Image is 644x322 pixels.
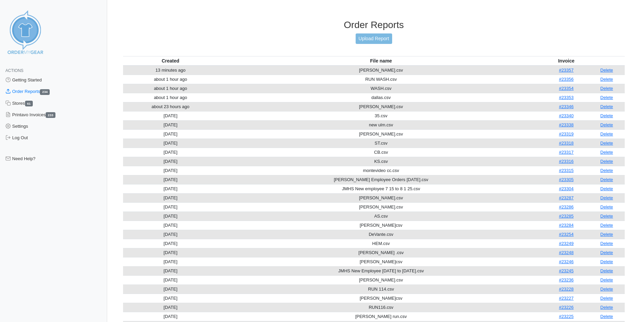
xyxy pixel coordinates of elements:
[559,296,573,301] a: #23227
[218,294,544,303] td: [PERSON_NAME]csv
[123,221,218,230] td: [DATE]
[600,104,613,109] a: Delete
[123,202,218,212] td: [DATE]
[559,314,573,319] a: #23225
[123,257,218,266] td: [DATE]
[559,159,573,164] a: #23316
[123,239,218,248] td: [DATE]
[559,141,573,146] a: #23318
[123,120,218,129] td: [DATE]
[600,232,613,237] a: Delete
[559,104,573,109] a: #23346
[600,250,613,255] a: Delete
[600,141,613,146] a: Delete
[600,95,613,100] a: Delete
[25,101,33,106] span: 61
[123,303,218,312] td: [DATE]
[218,166,544,175] td: montevideo cc.csv
[123,230,218,239] td: [DATE]
[600,195,613,200] a: Delete
[600,305,613,310] a: Delete
[559,168,573,173] a: #23315
[600,204,613,209] a: Delete
[123,129,218,139] td: [DATE]
[600,277,613,282] a: Delete
[600,131,613,137] a: Delete
[46,112,55,118] span: 233
[123,184,218,193] td: [DATE]
[600,77,613,82] a: Delete
[218,66,544,75] td: [PERSON_NAME].csv
[123,56,218,66] th: Created
[559,77,573,82] a: #23356
[218,56,544,66] th: File name
[218,84,544,93] td: WASH.csv
[218,148,544,157] td: CB.csv
[123,148,218,157] td: [DATE]
[600,268,613,273] a: Delete
[218,193,544,202] td: [PERSON_NAME].csv
[559,287,573,292] a: #23228
[218,93,544,102] td: dallas.csv
[600,168,613,173] a: Delete
[559,241,573,246] a: #23249
[218,102,544,111] td: [PERSON_NAME].csv
[600,214,613,219] a: Delete
[600,287,613,292] a: Delete
[218,266,544,275] td: JMHS New Employee [DATE] to [DATE].csv
[218,275,544,284] td: [PERSON_NAME].csv
[559,204,573,209] a: #23286
[600,314,613,319] a: Delete
[123,294,218,303] td: [DATE]
[5,68,23,73] span: Actions
[123,175,218,184] td: [DATE]
[123,193,218,202] td: [DATE]
[600,159,613,164] a: Delete
[559,150,573,155] a: #23317
[218,184,544,193] td: JMHS New employee 7 15 to 8 1 25.csv
[559,268,573,273] a: #23245
[123,93,218,102] td: about 1 hour ago
[218,120,544,129] td: new ulm.csv
[600,86,613,91] a: Delete
[123,312,218,321] td: [DATE]
[218,111,544,120] td: 35.csv
[600,223,613,228] a: Delete
[123,75,218,84] td: about 1 hour ago
[218,75,544,84] td: RUN WASH.csv
[559,113,573,118] a: #23340
[123,66,218,75] td: 13 minutes ago
[559,131,573,137] a: #23319
[600,296,613,301] a: Delete
[600,150,613,155] a: Delete
[559,186,573,191] a: #23304
[544,56,589,66] th: Invoice
[559,95,573,100] a: #23353
[600,113,613,118] a: Delete
[123,275,218,284] td: [DATE]
[559,232,573,237] a: #23254
[218,221,544,230] td: [PERSON_NAME]csv
[559,122,573,127] a: #23338
[600,122,613,127] a: Delete
[218,239,544,248] td: HEM.csv
[123,157,218,166] td: [DATE]
[123,139,218,148] td: [DATE]
[123,166,218,175] td: [DATE]
[123,111,218,120] td: [DATE]
[218,284,544,294] td: RUN 114.csv
[218,139,544,148] td: ST.csv
[218,157,544,166] td: KS.csv
[218,230,544,239] td: DeVante.csv
[600,259,613,264] a: Delete
[559,214,573,219] a: #23285
[123,284,218,294] td: [DATE]
[218,248,544,257] td: [PERSON_NAME] .csv
[123,266,218,275] td: [DATE]
[600,241,613,246] a: Delete
[218,212,544,221] td: AS.csv
[559,195,573,200] a: #23287
[559,277,573,282] a: #23236
[123,84,218,93] td: about 1 hour ago
[123,248,218,257] td: [DATE]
